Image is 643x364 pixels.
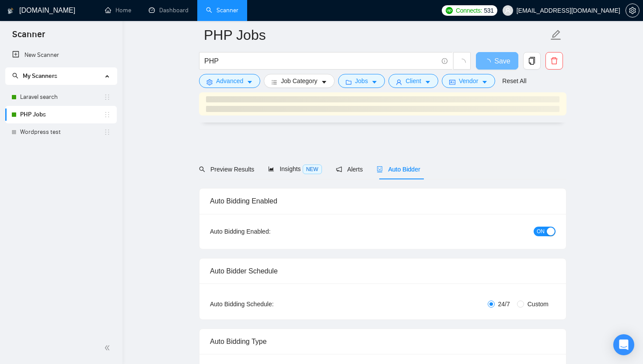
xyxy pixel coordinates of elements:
span: My Scanners [12,72,57,80]
button: delete [545,52,563,70]
li: PHP Jobs [5,106,117,123]
button: idcardVendorcaret-down [442,74,495,88]
span: caret-down [321,79,327,85]
span: Save [494,56,510,66]
span: loading [484,59,494,66]
input: Scanner name... [204,24,549,46]
span: Jobs [355,76,368,86]
span: notification [336,166,342,172]
div: Auto Bidding Type [210,329,556,354]
span: setting [206,79,213,85]
a: setting [626,7,640,14]
div: Auto Bidder Schedule [210,259,556,283]
a: dashboardDashboard [149,7,189,14]
button: folderJobscaret-down [338,74,385,88]
button: settingAdvancedcaret-down [199,74,260,88]
button: userClientcaret-down [388,74,438,88]
span: search [199,166,205,172]
a: PHP Jobs [20,106,104,123]
button: setting [626,3,640,17]
span: user [396,79,402,85]
span: search [12,73,18,79]
img: upwork-logo.png [446,7,453,14]
span: Alerts [336,166,363,173]
span: Client [405,76,421,86]
span: holder [104,111,111,118]
a: New Scanner [12,46,110,64]
img: logo [7,4,14,18]
button: copy [523,52,541,70]
span: robot [377,166,383,172]
span: NEW [303,164,322,174]
span: bars [271,79,277,85]
span: Job Category [281,76,317,86]
span: caret-down [482,79,488,85]
span: loading [458,59,466,66]
button: barsJob Categorycaret-down [264,74,334,88]
div: Open Intercom Messenger [613,334,634,355]
input: Search Freelance Jobs... [204,56,438,66]
span: Auto Bidder [377,166,420,173]
span: 24/7 [495,299,514,309]
span: caret-down [425,79,431,85]
li: New Scanner [5,46,117,64]
a: Reset All [502,76,526,86]
a: homeHome [105,7,131,14]
span: edit [550,29,562,41]
span: idcard [449,79,455,85]
span: double-left [104,343,113,352]
span: Vendor [459,76,478,86]
span: user [505,7,511,14]
span: Insights [268,165,321,172]
span: Advanced [216,76,243,86]
span: folder [346,79,352,85]
a: Laravel search [20,88,104,106]
a: searchScanner [206,7,238,14]
div: Auto Bidding Schedule: [210,299,325,309]
a: Wordpress test [20,123,104,141]
span: delete [546,57,563,65]
span: My Scanners [23,72,57,80]
span: Connects: [456,6,482,15]
span: Preview Results [199,166,254,173]
span: info-circle [442,58,447,64]
li: Wordpress test [5,123,117,141]
span: area-chart [268,166,274,172]
span: setting [626,7,639,14]
span: caret-down [371,79,377,85]
span: copy [524,57,540,65]
span: Custom [524,299,552,309]
button: Save [476,52,518,70]
span: holder [104,94,111,101]
li: Laravel search [5,88,117,106]
div: Auto Bidding Enabled [210,189,556,213]
div: Auto Bidding Enabled: [210,227,325,236]
span: Scanner [5,28,52,46]
span: caret-down [247,79,253,85]
span: 531 [484,6,493,15]
span: ON [537,227,545,236]
span: holder [104,129,111,136]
